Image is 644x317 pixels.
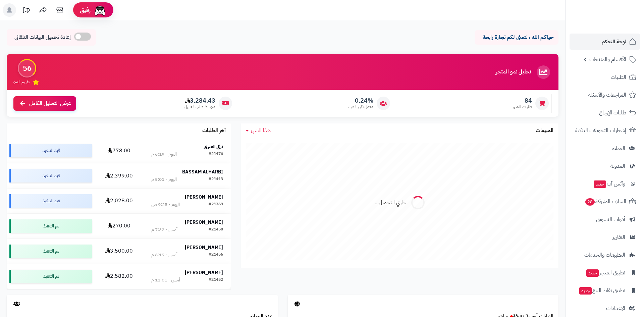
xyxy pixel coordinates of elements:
span: إشعارات التحويلات البنكية [575,126,626,135]
div: #21476 [209,151,223,158]
a: لوحة التحكم [570,34,640,50]
span: هذا الشهر [251,126,271,135]
strong: [PERSON_NAME] [185,244,223,251]
a: إشعارات التحويلات البنكية [570,122,640,139]
div: أمس - 7:32 م [151,226,177,233]
span: جديد [586,269,599,277]
span: جديد [579,287,592,295]
span: طلبات الإرجاع [599,108,626,117]
strong: [PERSON_NAME] [185,269,223,276]
div: #21456 [209,252,223,258]
a: طلبات الإرجاع [570,105,640,121]
span: 84 [513,97,532,104]
span: إعادة تحميل البيانات التلقائي [14,34,71,41]
td: 778.00 [95,138,144,163]
span: لوحة التحكم [602,37,626,46]
strong: [PERSON_NAME] [185,219,223,226]
strong: تركي العنزي [204,143,223,150]
span: أدوات التسويق [596,215,625,224]
h3: آخر الطلبات [202,128,226,134]
a: تطبيق المتجرجديد [570,265,640,281]
a: السلات المتروكة28 [570,194,640,210]
h3: تحليل نمو المتجر [496,69,531,75]
a: وآتس آبجديد [570,176,640,192]
div: #21413 [209,176,223,183]
div: اليوم - 6:19 م [151,151,177,158]
a: تحديثات المنصة [18,3,35,18]
a: الإعدادات [570,300,640,316]
div: #21369 [209,201,223,208]
span: متوسط طلب العميل [184,104,215,110]
img: ai-face.png [93,3,107,17]
div: أمس - 6:19 م [151,252,177,258]
td: 2,582.00 [95,264,144,289]
div: اليوم - 9:25 ص [151,201,180,208]
div: #21452 [209,277,223,283]
strong: BASSAM ALHARBI [182,168,223,175]
p: حياكم الله ، نتمنى لكم تجارة رابحة [480,34,553,41]
span: المراجعات والأسئلة [588,90,626,100]
span: عرض التحليل الكامل [29,100,71,107]
span: 3,284.43 [184,97,215,104]
td: 270.00 [95,214,144,239]
span: المدونة [610,161,625,171]
span: طلبات الشهر [513,104,532,110]
span: تقييم النمو [13,79,30,85]
a: أدوات التسويق [570,211,640,227]
span: العملاء [612,144,625,153]
span: التقارير [612,232,625,242]
img: logo-2.png [598,19,638,33]
a: عرض التحليل الكامل [13,96,76,111]
div: قيد التنفيذ [9,169,92,182]
span: رفيق [80,6,91,14]
span: الطلبات [611,72,626,82]
div: جاري التحميل... [375,199,406,207]
div: تم التنفيذ [9,270,92,283]
span: جديد [594,180,606,188]
span: تطبيق نقاط البيع [579,286,625,295]
a: هذا الشهر [246,127,271,135]
div: #21458 [209,226,223,233]
a: تطبيق نقاط البيعجديد [570,282,640,299]
strong: [PERSON_NAME] [185,194,223,201]
a: المراجعات والأسئلة [570,87,640,103]
span: السلات المتروكة [585,197,626,206]
div: قيد التنفيذ [9,194,92,208]
a: المدونة [570,158,640,174]
div: تم التنفيذ [9,219,92,233]
span: تطبيق المتجر [586,268,625,277]
span: 0.24% [348,97,373,104]
a: العملاء [570,140,640,156]
div: قيد التنفيذ [9,144,92,157]
a: التطبيقات والخدمات [570,247,640,263]
a: الطلبات [570,69,640,85]
span: الأقسام والمنتجات [589,55,626,64]
h3: المبيعات [536,128,553,134]
span: وآتس آب [593,179,625,189]
div: أمس - 12:01 م [151,277,180,283]
span: الإعدادات [606,304,625,313]
td: 3,500.00 [95,239,144,264]
span: معدل تكرار الشراء [348,104,373,110]
span: التطبيقات والخدمات [584,250,625,260]
div: تم التنفيذ [9,245,92,258]
td: 2,028.00 [95,189,144,213]
a: التقارير [570,229,640,245]
div: اليوم - 5:01 م [151,176,177,183]
span: 28 [585,198,595,206]
td: 2,399.00 [95,163,144,188]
